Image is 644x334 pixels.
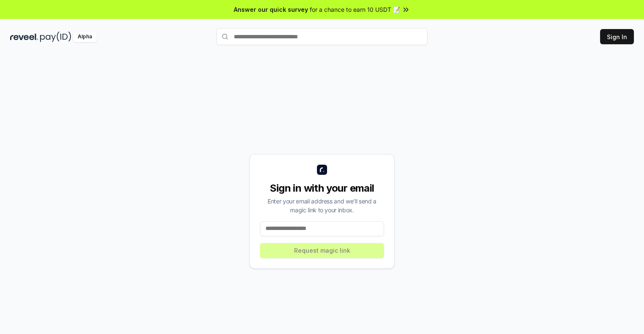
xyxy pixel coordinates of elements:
[234,5,308,14] span: Answer our quick survey
[310,5,400,14] span: for a chance to earn 10 USDT 📝
[40,32,71,42] img: pay_id
[260,197,384,214] div: Enter your email address and we’ll send a magic link to your inbox.
[600,29,634,44] button: Sign In
[260,182,384,195] div: Sign in with your email
[73,32,97,42] div: Alpha
[10,32,38,42] img: reveel_dark
[317,165,327,175] img: logo_small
